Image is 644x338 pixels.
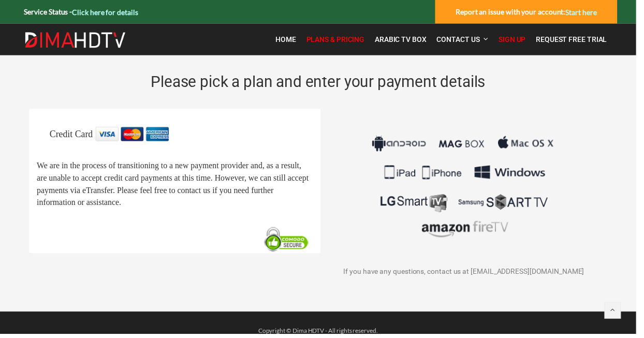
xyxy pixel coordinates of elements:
[374,29,437,51] a: Arabic TV Box
[24,32,128,49] img: Dima HDTV
[153,74,491,92] span: Please pick a plan and enter your payment details
[24,7,140,16] strong: Service Status -
[37,164,313,210] span: We are in the process of transitioning to a new payment provider and, as a result, are unable to ...
[461,7,604,16] strong: Report an issue with your account:
[50,130,94,141] span: Credit Card
[442,36,486,44] span: Contact Us
[279,36,300,44] span: Home
[612,306,628,322] a: Back to top
[274,29,305,51] a: Home
[437,29,500,51] a: Contact Us
[379,36,432,44] span: Arabic TV Box
[305,29,374,51] a: Plans & Pricing
[348,270,592,278] span: If you have any questions, contact us at [EMAIL_ADDRESS][DOMAIN_NAME]
[73,8,140,17] a: Click here for details
[310,36,369,44] span: Plans & Pricing
[500,29,537,51] a: Sign Up
[505,36,532,44] span: Sign Up
[543,36,614,44] span: Request Free Trial
[573,8,604,17] a: Start here
[537,29,620,51] a: Request Free Trial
